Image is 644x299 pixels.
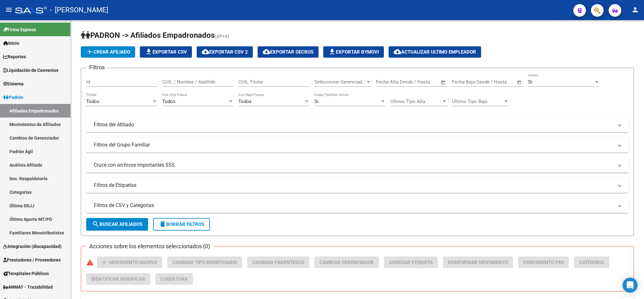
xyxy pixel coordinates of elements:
button: Movimiento Masivo [97,256,162,268]
span: Exportar CSV [145,49,187,55]
button: Exportar GECROS [258,46,319,58]
span: Movimiento Masivo [109,260,157,265]
button: Categoria [574,256,609,268]
mat-expansion-panel-header: Filtros del Grupo Familiar [86,137,629,152]
button: Exportar CSV 2 [197,46,253,58]
mat-icon: menu [5,6,13,14]
mat-expansion-panel-header: Filtros de Etiquetas [86,178,629,193]
button: Open calendar [516,79,523,86]
mat-icon: file_download [328,48,336,55]
span: Cambiar Gerenciador [319,260,374,265]
mat-panel-title: Filtros de Etiquetas [94,182,613,189]
mat-panel-title: Filtros de CSV y Categorias [94,202,613,209]
span: Sistema [3,80,24,87]
mat-icon: add [86,48,93,55]
div: Open Intercom Messenger [623,278,638,293]
button: Exportar Bymovi [323,46,384,58]
button: Actualizar ultimo Empleador [389,46,481,58]
span: - [PERSON_NAME] [50,3,108,17]
input: Fecha fin [483,79,514,85]
span: Firma Express [3,26,36,33]
mat-icon: add [100,259,108,266]
span: Exportar GECROS [263,49,313,55]
mat-icon: cloud_download [394,48,401,55]
span: Ultimo Tipo Baja [452,99,503,104]
span: Agregar Etiqueta [389,260,433,265]
mat-icon: cloud_download [202,48,209,55]
input: Fecha inicio [452,79,478,85]
mat-icon: person [631,6,639,14]
span: Cambiar Tipo Beneficiario [172,260,237,265]
button: Vencimiento PMI [518,256,569,268]
button: Buscar Afiliados [86,218,148,231]
button: Crear Afiliado [81,46,135,58]
span: Identificar Modificar [91,276,145,282]
span: Si [314,99,319,104]
span: Vencimiento PMI [523,260,564,265]
span: PADRON -> Afiliados Empadronados [81,31,215,40]
mat-panel-title: Cruce con archivos importantes SSS [94,162,613,169]
span: Borrar Filtros [159,221,204,227]
button: Open calendar [440,79,447,86]
button: Identificar Modificar [86,273,150,285]
span: Actualizar ultimo Empleador [394,49,476,55]
h3: Filtros [86,63,108,72]
span: Todos [238,99,252,104]
mat-icon: file_download [145,48,152,55]
span: Integración (discapacidad) [3,243,62,250]
span: Cambiar Parentesco [252,260,304,265]
span: Exportar Bymovi [328,49,379,55]
mat-panel-title: Filtros del Grupo Familiar [94,141,613,148]
span: Ultimo Tipo Alta [391,99,442,104]
span: (alt+a) [215,33,230,39]
span: Cobertura [160,276,188,282]
button: Cambiar Parentesco [247,256,309,268]
mat-expansion-panel-header: Filtros del Afiliado [86,117,629,132]
span: Buscar Afiliados [92,221,142,227]
mat-icon: cloud_download [263,48,270,55]
span: Reinformar Movimiento [448,260,508,265]
span: Categoria [579,260,604,265]
input: Fecha inicio [376,79,402,85]
span: Prestadores / Proveedores [3,256,61,263]
span: Crear Afiliado [86,49,130,55]
h3: Acciones sobre los elementos seleccionados (0) [86,242,213,251]
span: Seleccionar Gerenciador [314,79,366,85]
mat-icon: warning [86,259,94,266]
mat-panel-title: Filtros del Afiliado [94,121,613,128]
button: Borrar Filtros [153,218,210,231]
span: Liquidación de Convenios [3,67,58,74]
button: Cambiar Gerenciador [314,256,379,268]
mat-expansion-panel-header: Filtros de CSV y Categorias [86,198,629,213]
span: Todos [162,99,176,104]
span: Si [528,79,532,85]
button: Exportar CSV [140,46,192,58]
span: Hospitales Públicos [3,270,49,277]
span: Exportar CSV 2 [202,49,248,55]
button: Cambiar Tipo Beneficiario [167,256,242,268]
mat-expansion-panel-header: Cruce con archivos importantes SSS [86,158,629,173]
span: Reportes [3,53,26,60]
span: Padrón [3,94,23,101]
mat-icon: search [92,220,99,228]
span: Todos [86,99,99,104]
button: Cobertura [155,273,193,285]
mat-icon: delete [159,220,166,228]
input: Fecha fin [407,79,438,85]
button: Reinformar Movimiento [443,256,513,268]
span: ANMAT - Trazabilidad [3,284,53,290]
span: Inicio [3,40,19,47]
button: Agregar Etiqueta [384,256,438,268]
